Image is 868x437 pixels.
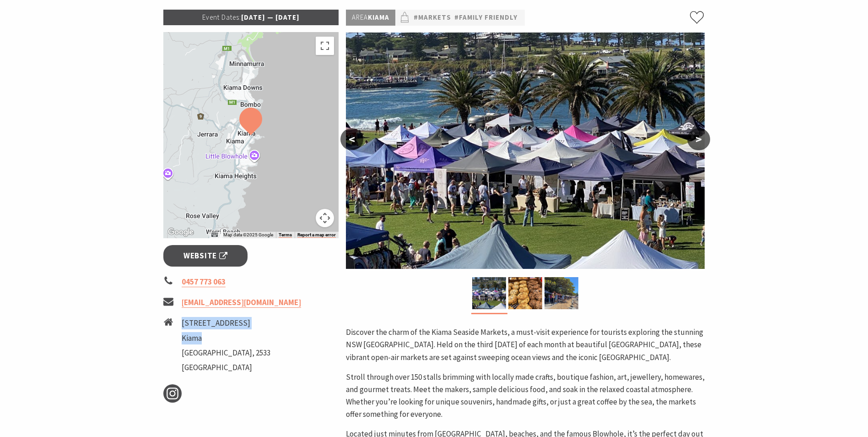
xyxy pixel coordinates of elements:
[202,13,241,22] span: Event Dates:
[316,209,334,227] button: Map camera controls
[687,128,710,150] button: >
[316,37,334,55] button: Toggle fullscreen view
[508,277,542,309] img: Market ptoduce
[166,226,196,238] img: Google
[352,13,368,22] span: Area
[223,232,273,237] span: Map data ©2025 Google
[182,277,226,287] a: 0457 773 063
[340,128,363,150] button: <
[472,277,506,309] img: Kiama Seaside Market
[454,12,518,23] a: #Family Friendly
[211,232,218,238] button: Keyboard shortcuts
[545,277,578,309] img: market photo
[163,245,248,267] a: Website
[279,232,292,238] a: Terms (opens in new tab)
[183,250,227,262] span: Website
[182,332,270,344] li: Kiama
[166,226,196,238] a: Open this area in Google Maps (opens a new window)
[346,326,705,364] p: Discover the charm of the Kiama Seaside Markets, a must-visit experience for tourists exploring t...
[346,33,705,269] img: Kiama Seaside Market
[346,371,705,421] p: Stroll through over 150 stalls brimming with locally made crafts, boutique fashion, art, jeweller...
[182,347,270,359] li: [GEOGRAPHIC_DATA], 2533
[182,361,270,374] li: [GEOGRAPHIC_DATA]
[182,297,301,308] a: [EMAIL_ADDRESS][DOMAIN_NAME]
[414,12,451,23] a: #Markets
[346,10,395,26] p: Kiama
[163,10,339,25] p: [DATE] — [DATE]
[182,317,270,329] li: [STREET_ADDRESS]
[297,232,336,238] a: Report a map error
